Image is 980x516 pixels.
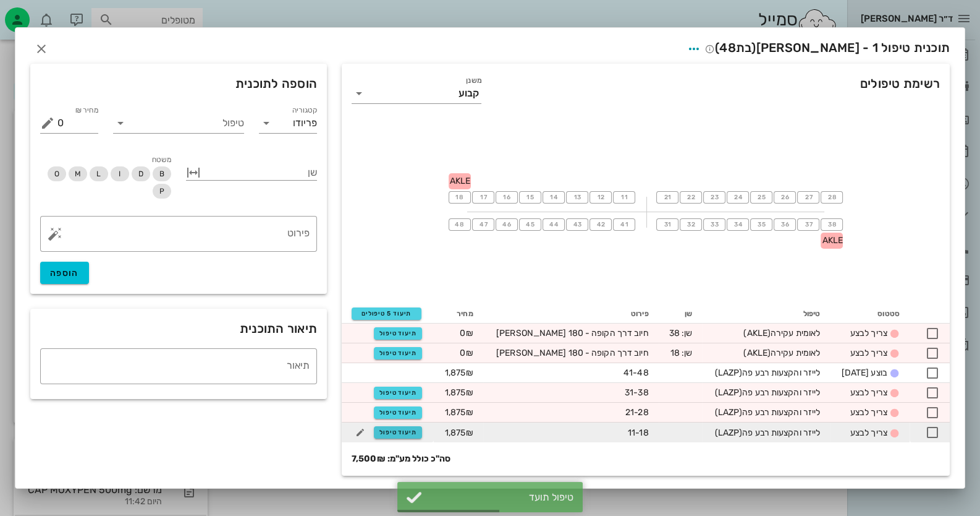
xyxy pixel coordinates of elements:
span: תיעוד טיפול [379,389,417,397]
button: 28 [821,191,843,204]
span: P [159,184,164,199]
button: 41 [613,218,635,231]
span: צריך לבצע [850,328,887,338]
span: תוכנית טיפול 1 - [PERSON_NAME] [705,40,950,55]
span: בוצע [DATE] [842,368,887,378]
span: 36 [780,221,790,228]
span: (AKLE) [743,348,771,358]
span: תיעוד טיפול [379,429,417,436]
span: 1,875₪ [445,407,473,418]
button: 31 [656,218,678,231]
span: 47 [478,221,488,228]
span: AKLE [450,176,470,186]
div: רשימת טיפולים [342,64,950,118]
span: O [54,166,59,181]
div: לייזר והקצעות רבע פה [712,386,820,399]
button: 43 [566,218,588,231]
button: 37 [797,218,819,231]
div: תיאור התוכנית [30,309,327,348]
span: (LAZP) [715,407,743,418]
button: 42 [589,218,612,231]
button: 35 [750,218,772,231]
th: פירוט [483,304,659,324]
span: L [96,166,101,181]
button: 46 [496,218,518,231]
span: תיעוד טיפול [379,409,417,416]
div: AKLE [821,233,843,249]
span: (בת ) [715,40,756,55]
button: 17 [472,191,494,204]
span: 48 [454,221,465,228]
span: צריך לבצע [850,428,887,438]
span: 33 [709,221,719,228]
button: 18 [449,191,471,204]
span: 12 [596,194,606,201]
button: 11 [613,191,635,204]
span: 1,875₪ [445,428,473,438]
button: 36 [774,218,796,231]
span: 21-28 [625,407,649,418]
span: 0₪ [460,328,473,338]
button: 47 [472,218,494,231]
span: 17 [478,194,488,201]
div: קבוע [458,88,479,99]
span: 38 [827,221,837,228]
div: AKLE [449,173,471,189]
span: 18 [455,194,465,201]
button: 22 [680,191,702,204]
strong: סה"כ כולל מע"מ: 7,500₪ [352,452,450,466]
button: 34 [727,218,749,231]
button: 32 [680,218,702,231]
span: 34 [733,221,743,228]
span: 27 [803,194,813,201]
button: 26 [774,191,796,204]
button: תיעוד טיפול [374,347,422,359]
button: 16 [496,191,518,204]
span: 11 [619,194,629,201]
button: 23 [703,191,725,204]
span: 41-48 [623,368,649,378]
span: (LAZP) [715,387,743,398]
span: 16 [502,194,512,201]
span: 24 [733,194,743,201]
button: 13 [566,191,588,204]
span: 14 [549,194,559,201]
button: תיעוד טיפול [374,327,422,340]
span: 28 [827,194,837,201]
label: קטגוריה [292,106,318,115]
div: לאומית עקירה [712,346,820,359]
span: משטח [152,155,171,164]
span: תיעוד טיפול [379,330,417,337]
span: 13 [572,194,582,201]
span: 1,875₪ [445,387,473,398]
span: 37 [803,221,813,228]
span: AKLE [822,235,842,246]
th: מחיר [434,304,483,324]
div: טיפול תועד [428,491,573,503]
button: 21 [656,191,678,204]
span: תיעוד טיפול [379,350,417,357]
span: 23 [709,194,719,201]
span: 31-38 [625,387,649,398]
span: 11-18 [628,428,649,438]
div: שן: 18 [669,346,693,359]
span: (LAZP) [715,428,743,438]
span: 44 [549,221,559,228]
th: סטטוס [830,304,910,324]
span: צריך לבצע [850,387,887,398]
button: הוספה [40,262,89,284]
span: 35 [756,221,766,228]
span: תיעוד 5 טיפולים [357,310,416,317]
span: 45 [525,221,535,228]
span: 1,875₪ [445,368,473,378]
th: טיפול [702,304,830,324]
span: חיוב דרך הקופה - 180 [PERSON_NAME] [496,328,648,338]
span: הוספה [50,268,79,278]
div: לייזר והקצעות רבע פה [712,366,820,379]
button: 45 [519,218,541,231]
span: 48 [719,40,736,55]
span: צריך לבצע [850,348,887,358]
span: 31 [662,221,672,228]
span: 42 [596,221,606,228]
button: 27 [797,191,819,204]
